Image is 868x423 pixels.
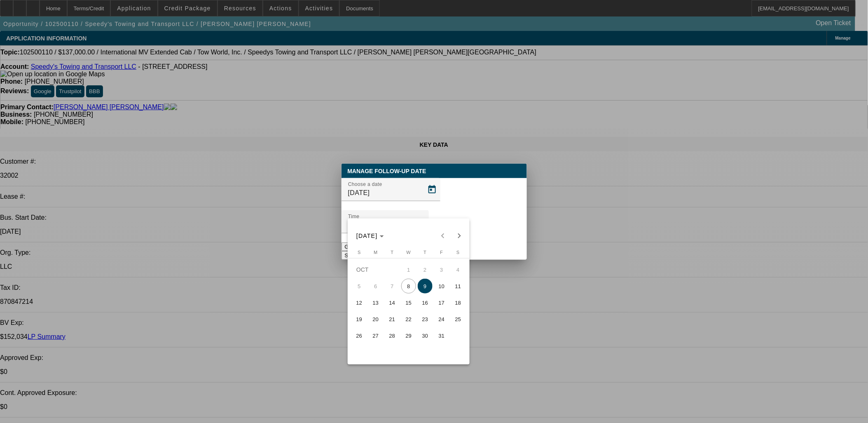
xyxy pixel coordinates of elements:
span: 3 [434,262,449,277]
span: 14 [385,295,400,310]
span: 16 [418,295,433,310]
span: 7 [385,279,400,294]
span: 30 [418,328,433,343]
button: October 12, 2025 [351,294,367,311]
button: October 11, 2025 [450,278,466,294]
span: 10 [434,279,449,294]
span: 6 [368,279,383,294]
span: 8 [401,279,416,294]
span: 9 [418,279,433,294]
span: 22 [401,312,416,327]
button: October 31, 2025 [433,327,450,344]
button: October 27, 2025 [367,327,384,344]
span: 24 [434,312,449,327]
button: October 19, 2025 [351,311,367,327]
button: October 5, 2025 [351,278,367,294]
span: 11 [451,279,466,294]
span: 18 [451,295,466,310]
span: S [456,250,459,255]
span: 17 [434,295,449,310]
span: 26 [352,328,367,343]
span: 23 [418,312,433,327]
button: October 6, 2025 [367,278,384,294]
span: M [374,250,377,255]
span: 1 [401,262,416,277]
button: October 10, 2025 [433,278,450,294]
span: W [407,250,411,255]
span: F [440,250,443,255]
span: S [358,250,360,255]
button: October 24, 2025 [433,311,450,327]
span: 27 [368,328,383,343]
span: 31 [434,328,449,343]
button: October 4, 2025 [450,261,466,278]
button: Next month [451,228,468,244]
button: October 22, 2025 [400,311,417,327]
span: [DATE] [356,233,378,239]
span: 20 [368,312,383,327]
button: October 7, 2025 [384,278,400,294]
button: October 1, 2025 [400,261,417,278]
span: 5 [352,279,367,294]
button: October 16, 2025 [417,294,433,311]
span: 12 [352,295,367,310]
button: October 15, 2025 [400,294,417,311]
span: 28 [385,328,400,343]
button: October 29, 2025 [400,327,417,344]
button: October 9, 2025 [417,278,433,294]
span: 4 [451,262,466,277]
span: 19 [352,312,367,327]
button: October 13, 2025 [367,294,384,311]
button: October 17, 2025 [433,294,450,311]
span: 15 [401,295,416,310]
span: T [424,250,427,255]
button: October 3, 2025 [433,261,450,278]
button: October 25, 2025 [450,311,466,327]
span: 21 [385,312,400,327]
button: October 20, 2025 [367,311,384,327]
button: October 8, 2025 [400,278,417,294]
span: 25 [451,312,466,327]
button: October 14, 2025 [384,294,400,311]
button: October 18, 2025 [450,294,466,311]
button: October 30, 2025 [417,327,433,344]
td: OCT [351,261,400,278]
button: October 2, 2025 [417,261,433,278]
span: 29 [401,328,416,343]
span: 13 [368,295,383,310]
span: 2 [418,262,433,277]
button: October 26, 2025 [351,327,367,344]
span: T [391,250,394,255]
button: October 28, 2025 [384,327,400,344]
button: October 23, 2025 [417,311,433,327]
button: October 21, 2025 [384,311,400,327]
button: Choose month and year [353,228,387,243]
